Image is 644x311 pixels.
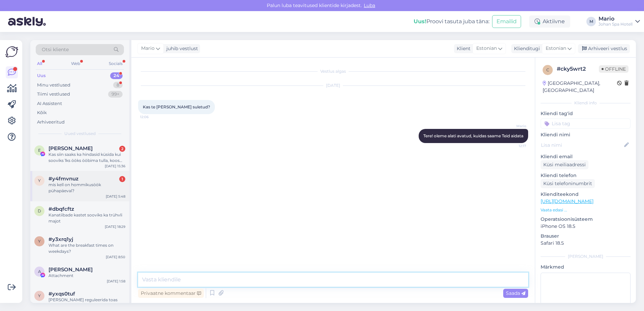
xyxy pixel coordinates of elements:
[541,131,631,138] p: Kliendi nimi
[138,289,204,298] div: Privaatne kommentaar
[107,59,124,68] div: Socials
[37,72,46,79] div: Uus
[49,212,125,224] div: Kanatiibade kastet sooviks ka trühvli majot
[541,191,631,198] p: Klienditeekond
[599,22,633,27] div: Johan Spa Hotell
[501,143,526,148] span: 12:17
[38,148,41,153] span: E
[362,2,377,8] span: Luba
[37,119,65,126] div: Arhiveeritud
[541,198,593,204] a: [URL][DOMAIN_NAME]
[541,172,631,179] p: Kliendi telefon
[164,45,198,52] div: juhib vestlust
[529,15,570,28] div: Aktiivne
[140,114,165,119] span: 12:06
[49,206,74,212] span: #dbqfcftz
[106,254,125,260] div: [DATE] 8:50
[49,176,78,182] span: #y4fmvnuz
[49,145,93,151] span: Elis Tunder
[541,100,631,106] div: Kliendi info
[38,293,41,298] span: y
[36,59,43,68] div: All
[541,179,595,188] div: Küsi telefoninumbrit
[64,131,96,137] span: Uued vestlused
[119,176,125,182] div: 1
[106,194,125,199] div: [DATE] 5:48
[141,45,155,52] span: Mario
[138,68,528,74] div: Vestlus algas
[119,146,125,152] div: 2
[541,141,623,149] input: Lisa nimi
[105,164,125,169] div: [DATE] 15:36
[476,45,497,52] span: Estonian
[599,16,640,27] a: MarioJohan Spa Hotell
[578,44,630,53] div: Arhiveeri vestlus
[543,80,617,94] div: [GEOGRAPHIC_DATA], [GEOGRAPHIC_DATA]
[541,223,631,230] p: iPhone OS 18.5
[541,233,631,240] p: Brauser
[414,18,426,25] b: Uus!
[110,72,123,79] div: 24
[105,224,125,229] div: [DATE] 18:29
[49,151,125,164] div: Kas siin saaks ka hindasid küsida kui sooviks 1ks ööks ööbima tulla, koos hommikusöögiga? :)
[107,279,125,284] div: [DATE] 1:58
[108,91,123,98] div: 99+
[546,67,549,72] span: c
[37,91,70,98] div: Tiimi vestlused
[541,264,631,271] p: Märkmed
[546,45,566,52] span: Estonian
[138,82,528,89] div: [DATE]
[49,267,93,273] span: Andrus Rako
[541,153,631,160] p: Kliendi email
[557,65,599,73] div: # cky5wrt2
[49,236,73,242] span: #y3xrq1yj
[541,110,631,117] p: Kliendi tag'id
[37,100,62,107] div: AI Assistent
[506,290,525,296] span: Saada
[541,216,631,223] p: Operatsioonisüsteem
[501,124,526,129] span: Mario
[38,269,41,274] span: A
[113,82,123,89] div: 8
[541,160,588,169] div: Küsi meiliaadressi
[49,273,125,279] div: Attachment
[38,208,41,213] span: d
[541,207,631,213] p: Vaata edasi ...
[42,46,69,53] span: Otsi kliente
[37,82,70,89] div: Minu vestlused
[423,133,523,138] span: Tere! oleme alati avatud, kuidas saame Teid aidata
[541,253,631,260] div: [PERSON_NAME]
[70,59,82,68] div: Web
[49,297,125,309] div: [PERSON_NAME] reguleerida toas konditsioneeri?
[541,118,631,129] input: Lisa tag
[49,291,75,297] span: #yxqs0tuf
[49,182,125,194] div: mis kell on hommikusöök pühapäeval?
[599,65,629,73] span: Offline
[454,45,471,52] div: Klient
[49,242,125,254] div: What are the breakfast times on weekdays?
[492,15,521,28] button: Emailid
[38,178,41,183] span: y
[38,239,41,244] span: y
[586,17,596,26] div: M
[511,45,540,52] div: Klienditugi
[599,16,633,22] div: Mario
[143,104,210,109] span: Kas te [PERSON_NAME] suletud?
[37,109,47,116] div: Kõik
[414,18,489,26] div: Proovi tasuta juba täna:
[541,240,631,247] p: Safari 18.5
[5,45,18,58] img: Askly Logo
